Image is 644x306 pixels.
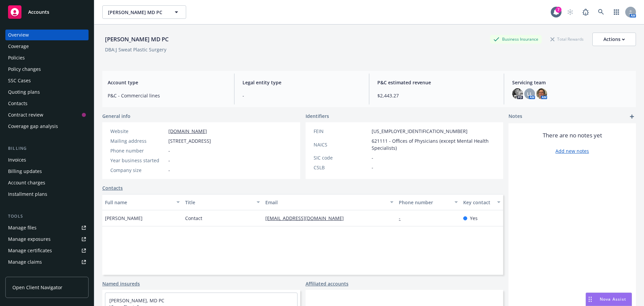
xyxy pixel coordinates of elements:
[555,7,561,13] div: 7
[110,157,166,164] div: Year business started
[5,177,89,188] a: Account charges
[461,194,503,210] button: Key contact
[579,5,592,19] a: Report a Bug
[306,113,329,120] span: Identifiers
[603,33,625,46] div: Actions
[8,30,29,40] div: Overview
[5,98,89,109] a: Contacts
[547,35,587,43] div: Total Rewards
[5,268,89,279] a: Manage BORs
[527,90,532,97] span: LL
[536,88,547,99] img: photo
[108,9,166,16] span: [PERSON_NAME] MD PC
[543,131,602,139] span: There are no notes yet
[377,92,496,99] span: $2,443.27
[8,110,43,120] div: Contract review
[5,110,89,120] a: Contract review
[5,75,89,86] a: SSC Cases
[5,87,89,97] a: Quoting plans
[8,121,58,132] div: Coverage gap analysis
[168,147,170,154] span: -
[5,245,89,256] a: Manage certificates
[5,234,89,245] a: Manage exposures
[28,9,49,15] span: Accounts
[105,199,172,206] div: Full name
[563,5,577,19] a: Start snowing
[8,41,29,52] div: Coverage
[8,64,41,75] div: Policy changes
[470,215,478,222] span: Yes
[5,3,89,21] a: Accounts
[12,284,62,291] span: Open Client Navigator
[5,257,89,267] a: Manage claims
[243,79,361,86] span: Legal entity type
[185,199,253,206] div: Title
[5,145,89,152] div: Billing
[8,234,51,245] div: Manage exposures
[399,215,406,221] a: -
[5,155,89,165] a: Invoices
[8,166,42,177] div: Billing updates
[105,215,143,222] span: [PERSON_NAME]
[110,147,166,154] div: Phone number
[314,154,369,161] div: SIC code
[592,33,636,46] button: Actions
[8,98,28,109] div: Contacts
[8,257,42,267] div: Manage claims
[5,64,89,75] a: Policy changes
[5,213,89,220] div: Tools
[110,128,166,135] div: Website
[372,164,373,171] span: -
[377,79,496,86] span: P&C estimated revenue
[168,157,170,164] span: -
[8,245,52,256] div: Manage certificates
[8,222,37,233] div: Manage files
[396,194,460,210] button: Phone number
[306,280,348,287] a: Affiliated accounts
[600,296,626,302] span: Nova Assist
[8,177,45,188] div: Account charges
[610,5,623,19] a: Switch app
[372,154,373,161] span: -
[8,75,31,86] div: SSC Cases
[586,293,632,306] button: Nova Assist
[463,199,493,206] div: Key contact
[108,92,226,99] span: P&C - Commercial lines
[102,194,182,210] button: Full name
[5,189,89,200] a: Installment plans
[372,128,468,135] span: [US_EMPLOYER_IDENTIFICATION_NUMBER]
[372,137,495,151] span: 621111 - Offices of Physicians (except Mental Health Specialists)
[8,268,40,279] div: Manage BORs
[508,113,522,121] span: Notes
[8,189,47,200] div: Installment plans
[110,167,166,174] div: Company size
[5,121,89,132] a: Coverage gap analysis
[399,199,450,206] div: Phone number
[168,128,207,134] a: [DOMAIN_NAME]
[586,293,594,306] div: Drag to move
[5,52,89,63] a: Policies
[102,35,171,44] div: [PERSON_NAME] MD PC
[314,164,369,171] div: CSLB
[8,87,40,97] div: Quoting plans
[5,222,89,233] a: Manage files
[110,137,166,144] div: Mailing address
[314,128,369,135] div: FEIN
[102,5,186,19] button: [PERSON_NAME] MD PC
[108,79,226,86] span: Account type
[102,113,130,120] span: General info
[243,92,361,99] span: -
[5,30,89,40] a: Overview
[555,147,589,155] a: Add new notes
[182,194,263,210] button: Title
[265,199,386,206] div: Email
[490,35,542,43] div: Business Insurance
[628,113,636,121] a: add
[8,52,25,63] div: Policies
[185,215,202,222] span: Contact
[5,41,89,52] a: Coverage
[102,280,140,287] a: Named insureds
[8,155,26,165] div: Invoices
[168,167,170,174] span: -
